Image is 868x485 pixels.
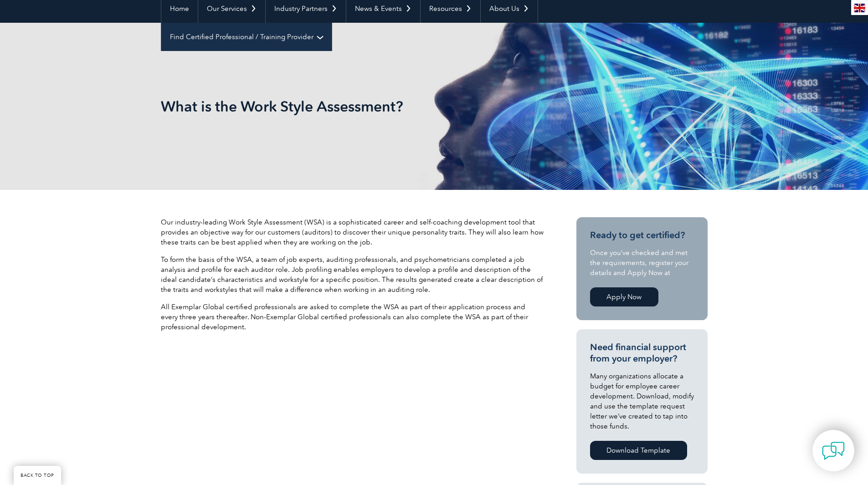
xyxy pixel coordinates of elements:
[590,287,658,306] a: Apply Now
[161,23,332,51] a: Find Certified Professional / Training Provider
[161,302,544,332] p: All Exemplar Global certified professionals are asked to complete the WSA as part of their applic...
[161,97,511,115] h1: What is the Work Style Assessment?
[854,4,865,12] img: en
[14,466,61,485] a: BACK TO TOP
[590,248,694,278] p: Once you’ve checked and met the requirements, register your details and Apply Now at
[590,342,694,364] h3: Need financial support from your employer?
[590,371,694,431] p: Many organizations allocate a budget for employee career development. Download, modify and use th...
[822,439,845,462] img: contact-chat.png
[161,217,544,247] p: Our industry-leading Work Style Assessment (WSA) is a sophisticated career and self-coaching deve...
[590,230,694,241] h3: Ready to get certified?
[161,255,544,295] p: To form the basis of the WSA, a team of job experts, auditing professionals, and psychometricians...
[590,441,687,460] a: Download Template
